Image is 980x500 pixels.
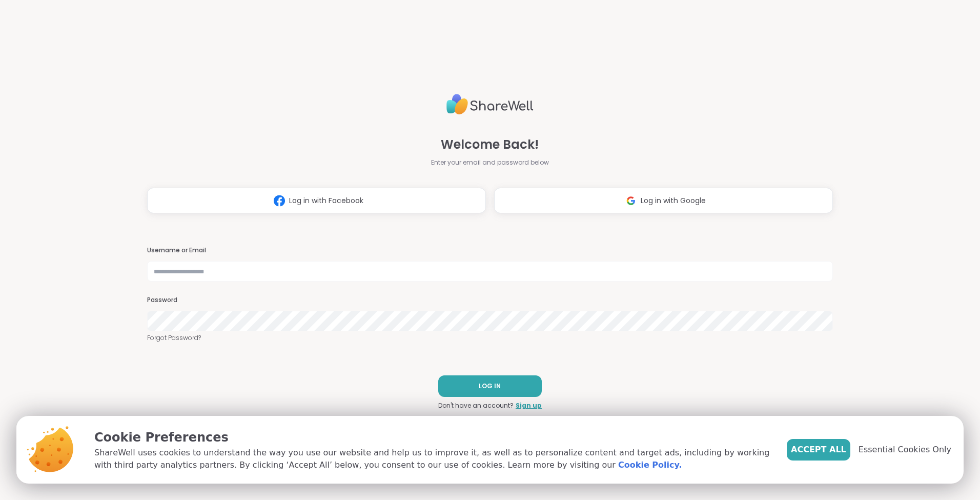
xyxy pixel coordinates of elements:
[479,382,501,391] span: LOG IN
[147,333,833,343] a: Forgot Password?
[441,135,539,154] span: Welcome Back!
[516,401,542,410] a: Sign up
[94,447,770,471] p: ShareWell uses cookies to understand the way you use our website and help us to improve it, as we...
[494,188,833,213] button: Log in with Google
[147,188,486,213] button: Log in with Facebook
[94,428,770,447] p: Cookie Preferences
[791,444,846,456] span: Accept All
[438,401,514,410] span: Don't have an account?
[289,195,363,206] span: Log in with Facebook
[438,375,542,397] button: LOG IN
[641,195,706,206] span: Log in with Google
[859,444,951,456] span: Essential Cookies Only
[431,158,549,167] span: Enter your email and password below
[446,90,534,119] img: ShareWell Logo
[621,191,641,210] img: ShareWell Logomark
[147,246,833,255] h3: Username or Email
[787,439,850,461] button: Accept All
[618,459,682,471] a: Cookie Policy.
[147,296,833,305] h3: Password
[270,191,289,210] img: ShareWell Logomark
